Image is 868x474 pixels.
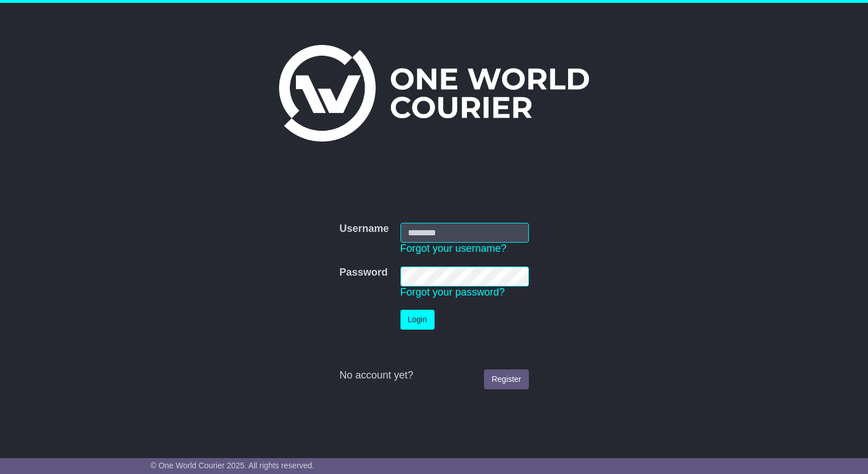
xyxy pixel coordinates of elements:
[339,223,389,235] label: Username
[400,243,507,254] a: Forgot your username?
[339,369,528,382] div: No account yet?
[339,267,387,279] label: Password
[279,45,589,142] img: One World
[151,461,315,470] span: © One World Courier 2025. All rights reserved.
[400,286,505,298] a: Forgot your password?
[400,310,435,330] button: Login
[484,369,528,389] a: Register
